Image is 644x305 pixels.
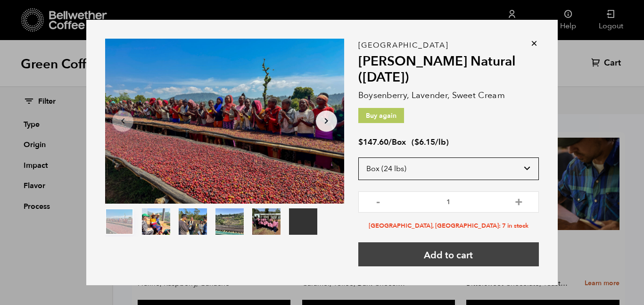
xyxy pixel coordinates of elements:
[358,222,539,231] li: [GEOGRAPHIC_DATA], [GEOGRAPHIC_DATA]: 7 in stock
[412,137,449,148] span: ( )
[414,137,435,148] bdi: 6.15
[388,137,392,148] span: /
[358,54,539,85] h2: [PERSON_NAME] Natural ([DATE])
[358,137,388,148] bdi: 147.60
[414,137,419,148] span: $
[358,108,404,123] p: Buy again
[358,89,539,102] p: Boysenberry, Lavender, Sweet Cream
[358,137,363,148] span: $
[513,196,525,206] button: +
[372,196,384,206] button: -
[435,137,446,148] span: /lb
[289,208,317,235] video: Your browser does not support the video tag.
[358,242,539,266] button: Add to cart
[392,137,406,148] span: Box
